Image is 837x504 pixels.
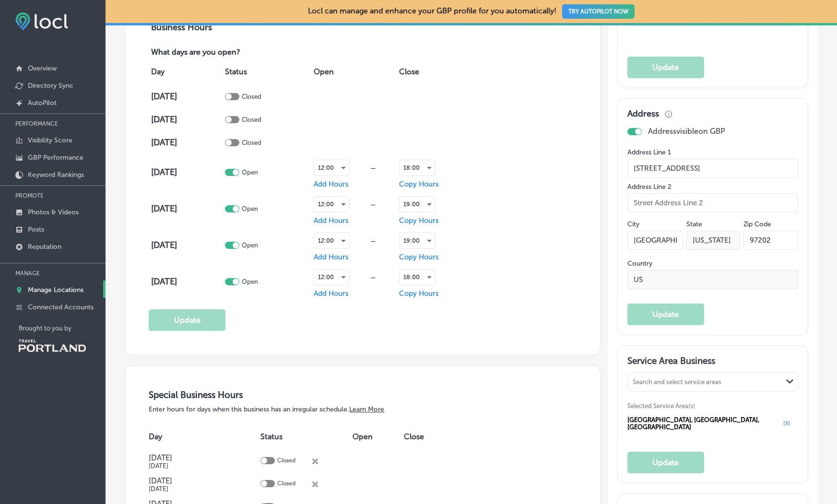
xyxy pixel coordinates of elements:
span: Copy Hours [399,216,439,225]
img: fda3e92497d09a02dc62c9cd864e3231.png [15,12,68,30]
th: Day [149,58,223,85]
img: Travel Portland [19,340,86,352]
p: AutoPilot [28,99,57,107]
button: Update [627,304,704,325]
p: Photos & Videos [28,208,79,216]
th: Day [149,423,260,450]
h3: Business Hours [149,22,576,33]
h4: [DATE] [151,276,223,287]
h4: [DATE] [151,137,223,148]
label: City [627,220,639,228]
p: Open [242,169,258,176]
p: Brought to you by [19,325,106,332]
th: Close [404,423,469,450]
p: Closed [242,139,261,146]
h3: Special Business Hours [149,389,576,400]
button: TRY AUTOPILOT NOW [562,4,635,19]
span: Add Hours [314,216,349,225]
button: Update [149,309,225,331]
th: Close [397,58,470,85]
label: Zip Code [743,220,771,228]
a: Learn More [349,405,384,413]
div: 19:00 [400,197,435,212]
p: Enter hours for days when this business has an irregular schedule. [149,405,576,413]
p: What days are you open? [149,48,309,58]
h3: Address [627,108,659,119]
p: Reputation [28,243,61,251]
button: (X) [780,420,793,427]
input: Street Address Line 1 [627,159,798,178]
div: 18:00 [400,270,435,285]
div: 18:00 [400,160,435,176]
p: Posts [28,225,44,234]
th: Status [223,58,311,85]
p: Overview [28,64,57,72]
div: — [350,164,397,172]
p: Keyword Rankings [28,171,84,179]
th: Status [260,423,353,450]
div: 19:00 [400,233,435,248]
h5: [DATE] [149,462,234,469]
p: Directory Sync [28,82,73,90]
h4: [DATE] [151,114,223,125]
label: Address Line 2 [627,183,798,191]
p: Closed [242,116,261,123]
input: NY [686,231,740,250]
button: Update [627,57,704,78]
div: 12:00 [314,233,349,248]
p: Visibility Score [28,136,72,144]
input: Country [627,270,798,289]
button: Update [627,452,704,473]
span: Copy Hours [399,289,439,298]
span: [GEOGRAPHIC_DATA], [GEOGRAPHIC_DATA], [GEOGRAPHIC_DATA] [627,416,781,431]
h3: Service Area Business [627,355,799,370]
h4: [DATE] [151,167,223,177]
label: Country [627,259,798,268]
span: Copy Hours [399,253,439,261]
div: — [350,274,397,281]
h4: [DATE] [151,91,223,102]
label: Address Line 1 [627,148,798,156]
h4: [DATE] [149,476,234,485]
h4: [DATE] [151,203,223,214]
div: — [350,237,397,245]
p: Open [242,205,258,212]
span: Copy Hours [399,180,439,188]
label: State [686,220,702,228]
th: Open [311,58,397,85]
p: GBP Performance [28,153,83,162]
span: Add Hours [314,289,349,298]
h5: [DATE] [149,485,234,492]
input: Street Address Line 2 [627,193,798,212]
p: Closed [277,457,295,466]
div: Search and select service areas [633,378,721,385]
input: City [627,231,683,250]
span: Add Hours [314,253,349,261]
p: Connected Accounts [28,303,94,311]
h4: [DATE] [151,240,223,250]
p: Closed [277,480,295,489]
span: Add Hours [314,180,349,188]
p: Closed [242,93,261,100]
p: Address visible on GBP [648,127,725,136]
p: Open [242,278,258,285]
input: Zip Code [743,231,798,250]
th: Open [353,423,404,450]
div: 12:00 [314,270,349,285]
span: Selected Service Area(s) [627,402,695,410]
div: 12:00 [314,160,349,176]
div: — [350,201,397,208]
p: Manage Locations [28,286,83,294]
h4: [DATE] [149,453,234,462]
div: 12:00 [314,197,349,212]
p: Open [242,242,258,249]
